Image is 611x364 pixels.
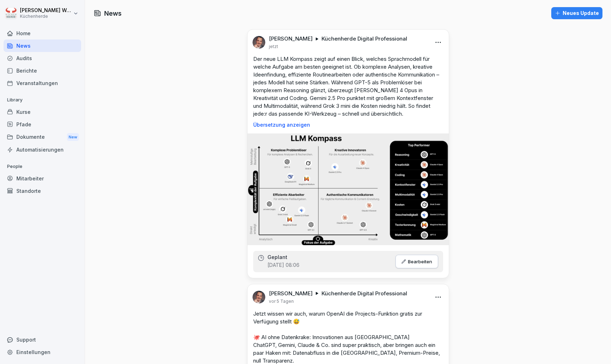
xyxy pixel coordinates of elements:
[4,64,81,77] a: Berichte
[4,131,81,144] div: Dokumente
[67,133,79,141] div: New
[267,254,287,260] p: Geplant
[4,94,81,106] p: Library
[4,131,81,144] a: DokumenteNew
[4,118,81,131] a: Pfade
[269,44,278,49] p: jetzt
[104,9,122,18] h1: News
[4,143,81,156] a: Automatisierungen
[253,122,443,128] p: Übersetzung anzeigen
[4,106,81,118] a: Kurse
[4,185,81,197] a: Standorte
[253,36,265,49] img: blkuibim9ggwy8x0ihyxhg17.png
[322,290,407,297] p: Küchenherde Digital Professional
[4,346,81,358] a: Einstellungen
[4,39,81,52] a: News
[269,299,294,304] p: vor 5 Tagen
[4,172,81,185] a: Mitarbeiter
[4,161,81,172] p: People
[4,333,81,346] div: Support
[4,77,81,89] a: Veranstaltungen
[20,7,72,14] p: [PERSON_NAME] Wessel
[408,259,432,264] p: Bearbeiten
[253,291,265,304] img: blkuibim9ggwy8x0ihyxhg17.png
[20,14,72,19] p: Küchenherde
[551,7,602,19] button: Neues Update
[253,55,443,118] p: Der neue LLM Kompass zeigt auf einen Blick, welches Sprachmodell für welche Aufgabe am besten gee...
[555,9,599,17] div: Neues Update
[269,290,313,297] p: [PERSON_NAME]
[267,262,299,269] p: [DATE] 08:06
[395,255,438,268] button: Bearbeiten
[269,35,313,42] p: [PERSON_NAME]
[4,52,81,64] a: Audits
[4,27,81,39] a: Home
[322,35,407,42] p: Küchenherde Digital Professional
[248,133,449,245] img: ryo97jmm5ca0hprelzxr2b8c.png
